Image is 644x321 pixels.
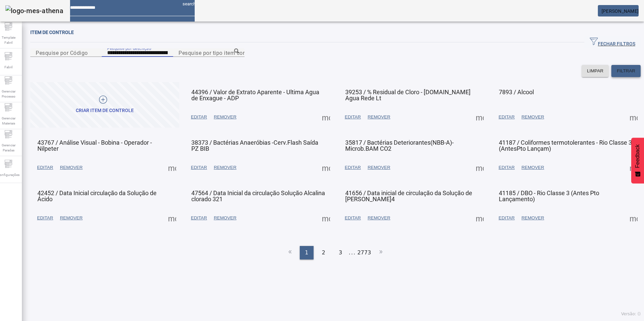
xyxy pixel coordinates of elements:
[188,212,211,224] button: EDITAR
[367,114,390,120] span: REMOVER
[2,63,14,72] span: Fabril
[495,162,518,174] button: EDITAR
[499,88,534,96] span: 7893 / Alcool
[214,215,236,221] span: REMOVER
[30,82,179,128] button: Criar item de controle
[36,49,88,56] mat-label: Pesquise por Código
[191,139,318,152] span: 38373 / Bactérias Anaeróbias -Cerv.Flash Saída PZ BIB
[474,212,486,224] button: Mais
[521,164,544,171] span: REMOVER
[499,189,599,203] span: 41185 / DBO - Rio Classe 3 (Antes Pto Lançamento)
[474,111,486,123] button: Mais
[320,212,332,224] button: Mais
[584,36,641,48] button: FECHAR FILTROS
[37,139,152,152] span: 43767 / Análise Visual - Bobina - Operador - Nilpeter
[364,212,393,224] button: REMOVER
[37,215,53,221] span: EDITAR
[627,212,640,224] button: Mais
[367,164,390,171] span: REMOVER
[582,65,609,77] button: LIMPAR
[521,215,544,221] span: REMOVER
[191,215,207,221] span: EDITAR
[357,246,371,259] li: 2773
[342,212,364,224] button: EDITAR
[211,212,240,224] button: REMOVER
[587,68,604,74] span: LIMPAR
[499,139,632,152] span: 41187 / Coliformes termotolerantes - Rio Classe 3 (AntesPto Lançam)
[76,107,134,114] div: Criar item de controle
[345,88,471,102] span: 39253 / % Residual de Cloro - [DOMAIN_NAME] Agua Rede Lt
[191,114,207,120] span: EDITAR
[518,111,547,123] button: REMOVER
[57,162,86,174] button: REMOVER
[322,249,325,257] span: 2
[474,162,486,174] button: Mais
[211,111,240,123] button: REMOVER
[345,114,361,120] span: EDITAR
[191,189,325,203] span: 47564 / Data Inicial da circulação Solução Alcalina clorado 321
[345,189,472,203] span: 41656 / Data inicial de circulação da Solução de [PERSON_NAME]4
[602,8,639,14] span: [PERSON_NAME]
[631,138,644,183] button: Feedback - Mostrar pesquisa
[166,162,178,174] button: Mais
[627,162,640,174] button: Mais
[34,162,57,174] button: EDITAR
[191,164,207,171] span: EDITAR
[5,5,63,16] img: logo-mes-athena
[345,139,454,152] span: 35817 / Bactérias Deteriorantes(NBB-A)-Microb.BAM CO2
[345,164,361,171] span: EDITAR
[627,111,640,123] button: Mais
[34,212,57,224] button: EDITAR
[342,162,364,174] button: EDITAR
[320,111,332,123] button: Mais
[498,114,515,120] span: EDITAR
[364,111,393,123] button: REMOVER
[367,215,390,221] span: REMOVER
[37,164,53,171] span: EDITAR
[498,215,515,221] span: EDITAR
[339,249,342,257] span: 3
[37,189,157,203] span: 42452 / Data Inicial circulação da Solução de Ácido
[518,162,547,174] button: REMOVER
[345,215,361,221] span: EDITAR
[107,46,151,50] mat-label: Pesquise por descrição
[364,162,393,174] button: REMOVER
[179,49,257,56] mat-label: Pesquise por tipo item controle
[495,212,518,224] button: EDITAR
[349,246,356,259] li: ...
[30,30,74,35] span: Item de controle
[590,37,635,47] span: FECHAR FILTROS
[188,162,211,174] button: EDITAR
[621,312,641,316] span: Versão: ()
[214,114,236,120] span: REMOVER
[617,68,635,74] span: FILTRAR
[518,212,547,224] button: REMOVER
[495,111,518,123] button: EDITAR
[179,49,239,57] input: Number
[214,164,236,171] span: REMOVER
[57,212,86,224] button: REMOVER
[320,162,332,174] button: Mais
[611,65,641,77] button: FILTRAR
[498,164,515,171] span: EDITAR
[521,114,544,120] span: REMOVER
[60,215,83,221] span: REMOVER
[166,212,178,224] button: Mais
[60,164,83,171] span: REMOVER
[635,144,641,168] span: Feedback
[211,162,240,174] button: REMOVER
[342,111,364,123] button: EDITAR
[191,88,319,102] span: 44396 / Valor de Extrato Aparente - Ultima Agua de Enxague - ADP
[188,111,211,123] button: EDITAR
